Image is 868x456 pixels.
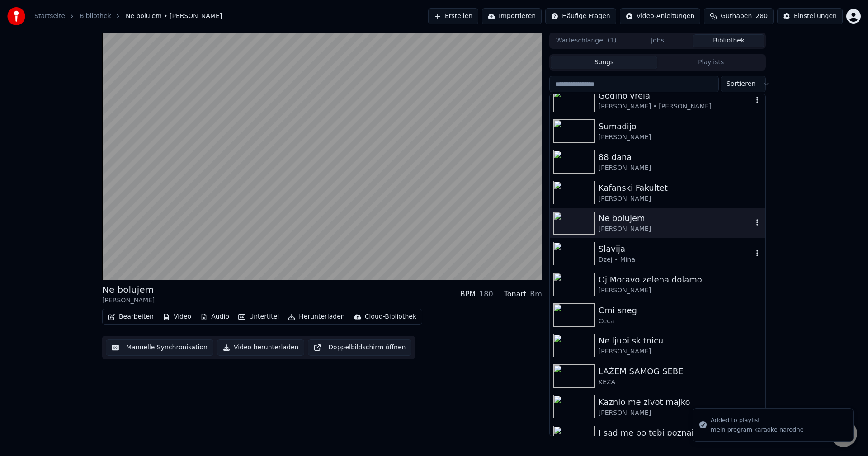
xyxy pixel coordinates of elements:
div: Tonart [504,289,527,300]
a: Startseite [34,12,65,21]
div: [PERSON_NAME] [599,409,762,418]
button: Untertitel [235,310,283,323]
button: Häufige Fragen [545,8,616,24]
a: Bibliothek [80,12,111,21]
button: Einstellungen [777,8,843,24]
div: KEZA [599,378,762,387]
div: [PERSON_NAME] [599,347,762,356]
button: Jobs [622,34,693,47]
div: Oj Moravo zelena dolamo [599,273,762,286]
div: Dzej • Mina [599,255,753,264]
button: Video [159,310,195,323]
div: [PERSON_NAME] [102,296,155,305]
span: Guthaben [721,12,752,21]
div: Sumadijo [599,120,762,133]
div: 88 dana [599,151,762,164]
div: Added to playlist [711,416,804,425]
div: Crni sneg [599,304,762,317]
span: ( 1 ) [608,36,617,45]
div: [PERSON_NAME] [599,286,762,295]
img: youka [7,7,25,25]
button: Doppelbildschirm öffnen [308,339,411,356]
div: Bm [530,289,542,300]
button: Video herunterladen [217,339,304,356]
button: Bearbeiten [104,310,157,323]
button: Manuelle Synchronisation [106,339,213,356]
button: Warteschlange [551,34,622,47]
button: Video-Anleitungen [620,8,701,24]
button: Guthaben280 [704,8,774,24]
div: Ne bolujem [599,212,753,225]
div: Cloud-Bibliothek [365,312,416,321]
button: Importieren [482,8,542,24]
button: Playlists [657,56,764,69]
div: Kafanski Fakultet [599,182,762,194]
button: Herunterladen [284,310,348,323]
div: [PERSON_NAME] [599,133,762,142]
span: Sortieren [726,80,755,89]
div: [PERSON_NAME] • [PERSON_NAME] [599,102,753,111]
div: 180 [479,289,493,300]
div: Einstellungen [794,12,837,21]
div: [PERSON_NAME] [599,225,753,234]
button: Bibliothek [693,34,764,47]
div: LAŽEM SAMOG SEBE [599,365,762,378]
div: [PERSON_NAME] [599,164,762,173]
div: Ne ljubi skitnicu [599,334,762,347]
nav: breadcrumb [34,12,222,21]
button: Erstellen [428,8,478,24]
div: Slavija [599,243,753,255]
div: Kaznio me zivot majko [599,396,762,409]
span: 280 [755,12,768,21]
div: BPM [460,289,476,300]
div: I sad me po tebi poznaju [599,427,762,439]
div: Ceca [599,317,762,326]
button: Audio [197,310,233,323]
div: Ne bolujem [102,283,155,296]
div: [PERSON_NAME] [599,194,762,203]
div: mein program karaoke narodne [711,426,804,434]
button: Songs [551,56,658,69]
div: Godino vrela [599,89,753,102]
span: Ne bolujem • [PERSON_NAME] [126,12,222,21]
